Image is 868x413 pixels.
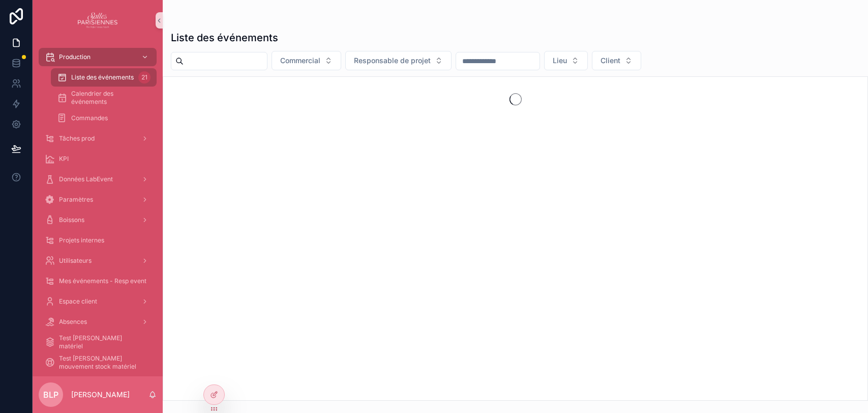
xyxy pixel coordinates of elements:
a: Calendrier des événements [51,89,157,107]
span: Mes événements - Resp event [59,277,146,285]
span: Paramètres [59,196,93,204]
span: Test [PERSON_NAME] matériel [59,334,146,350]
span: Boissons [59,216,84,224]
button: Select Button [345,51,452,70]
span: Responsable de projet [354,56,431,66]
span: Test [PERSON_NAME] mouvement stock matériel [59,354,146,371]
button: Select Button [592,51,641,70]
span: KPI [59,155,69,163]
a: Espace client [39,292,157,311]
span: Tâches prod [59,134,95,143]
a: Paramètres [39,190,157,209]
a: Commandes [51,109,157,127]
a: KPI [39,150,157,168]
span: Lieu [553,56,567,66]
a: Test [PERSON_NAME] matériel [39,333,157,351]
span: Production [59,53,91,61]
span: Calendrier des événements [71,90,146,106]
span: Client [601,56,620,66]
span: Données LabEvent [59,175,113,183]
a: Projets internes [39,231,157,250]
span: Liste des événements [71,73,134,81]
a: Utilisateurs [39,252,157,270]
a: Absences [39,313,157,331]
a: Test [PERSON_NAME] mouvement stock matériel [39,353,157,372]
span: Commandes [71,114,108,122]
span: BLP [43,389,58,401]
p: [PERSON_NAME] [71,390,130,400]
span: Absences [59,318,87,326]
a: Production [39,48,157,66]
span: Utilisateurs [59,257,92,265]
span: Projets internes [59,236,104,244]
a: Tâches prod [39,129,157,148]
span: Espace client [59,297,97,306]
button: Select Button [272,51,341,70]
a: Données LabEvent [39,170,157,188]
button: Select Button [544,51,588,70]
a: Mes événements - Resp event [39,272,157,290]
h1: Liste des événements [171,31,278,45]
a: Liste des événements21 [51,68,157,87]
div: 21 [138,71,151,84]
a: Boissons [39,211,157,229]
span: Commercial [280,56,320,66]
div: scrollable content [33,41,163,376]
img: App logo [78,12,118,29]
